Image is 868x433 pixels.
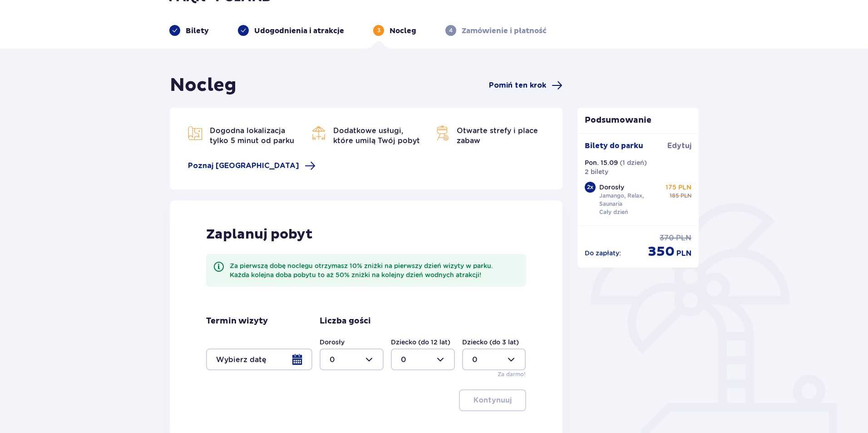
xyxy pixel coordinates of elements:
[188,160,316,171] a: Poznaj [GEOGRAPHIC_DATA]
[390,26,416,36] p: Nocleg
[585,167,608,176] p: 2 bilety
[254,26,344,36] p: Udogodnienia i atrakcje
[670,192,679,200] p: 185
[676,233,691,243] p: PLN
[449,26,453,35] p: 4
[462,338,519,347] label: Dziecko (do 3 lat)
[585,249,621,258] p: Do zapłaty :
[473,395,512,405] p: Kontynuuj
[599,183,624,192] p: Dorosły
[599,192,662,208] p: Jamango, Relax, Saunaria
[620,158,647,167] p: ( 1 dzień )
[457,126,538,145] span: Otwarte strefy i place zabaw
[377,26,380,35] p: 3
[585,141,643,151] p: Bilety do parku
[667,141,691,151] a: Edytuj
[459,389,526,411] button: Kontynuuj
[206,316,268,327] p: Termin wizyty
[210,126,294,145] span: Dogodna lokalizacja tylko 5 minut od parku
[170,74,237,97] h1: Nocleg
[577,115,699,126] p: Podsumowanie
[489,80,546,90] span: Pomiń ten krok
[206,226,313,243] p: Zaplanuj pobyt
[435,126,449,140] img: Map Icon
[188,161,299,171] span: Poznaj [GEOGRAPHIC_DATA]
[648,243,675,260] p: 350
[666,183,691,192] p: 175 PLN
[489,80,562,91] a: Pomiń ten krok
[676,249,691,259] p: PLN
[320,338,345,347] label: Dorosły
[188,126,202,140] img: Map Icon
[660,233,674,243] p: 370
[311,126,326,140] img: Bar Icon
[391,338,450,347] label: Dziecko (do 12 lat)
[498,370,526,378] p: Za darmo!
[186,26,209,36] p: Bilety
[681,192,691,200] p: PLN
[333,126,420,145] span: Dodatkowe usługi, które umilą Twój pobyt
[599,208,628,216] p: Cały dzień
[320,316,371,327] p: Liczba gości
[585,182,596,193] div: 2 x
[585,158,618,167] p: Pon. 15.09
[462,26,547,36] p: Zamówienie i płatność
[230,261,519,279] div: Za pierwszą dobę noclegu otrzymasz 10% zniżki na pierwszy dzień wizyty w parku. Każda kolejna dob...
